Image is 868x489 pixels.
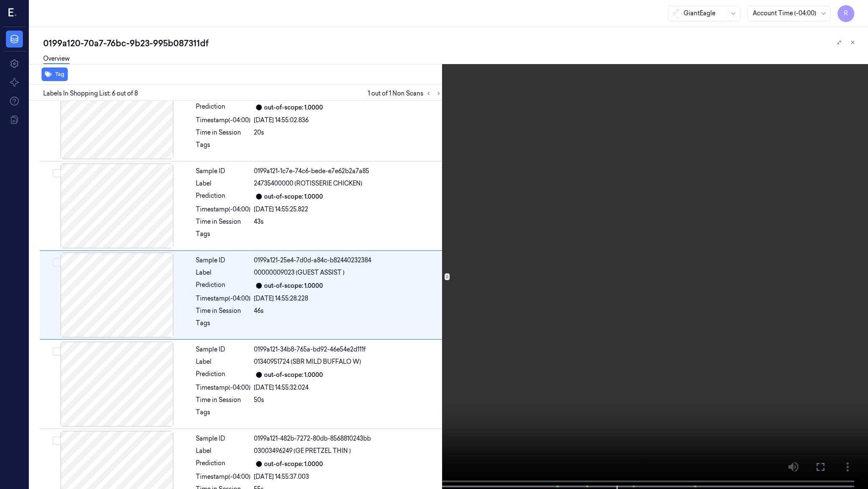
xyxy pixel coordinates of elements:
div: 0199a120-70a7-76bc-9b23-995b087311df [43,37,861,49]
a: Overview [43,54,70,64]
div: [DATE] 14:55:28.228 [254,294,442,303]
div: [DATE] 14:55:25.822 [254,205,442,214]
div: 43s [254,217,442,226]
div: Tags [196,141,250,154]
button: Select row [53,347,61,356]
div: Tags [196,408,250,422]
div: Tags [196,319,250,332]
div: Prediction [196,370,250,380]
span: 01340951724 (SBR MILD BUFFALO W) [254,357,361,366]
button: R [837,5,854,22]
div: 0199a121-25e4-7d0d-a84c-b82440232384 [254,256,442,265]
div: 20s [254,128,442,137]
div: Time in Session [196,396,250,405]
div: Label [196,357,250,366]
div: out-of-scope: 1.0000 [264,281,323,290]
span: 03003496249 (GE PRETZEL THIN ) [254,447,351,455]
div: 50s [254,396,442,405]
div: Prediction [196,459,250,469]
div: out-of-scope: 1.0000 [264,192,323,201]
button: Select row [53,169,61,177]
div: Tags [196,230,250,243]
div: Prediction [196,281,250,291]
div: 46s [254,306,442,315]
span: 00000009023 (GUEST ASSIST ) [254,268,345,277]
div: Sample ID [196,434,250,443]
div: Prediction [196,191,250,202]
div: Sample ID [196,345,250,354]
div: 0199a121-34b8-765a-bd92-46e54e2d111f [254,345,442,354]
div: Label [196,179,250,188]
button: Select row [53,258,61,267]
div: Prediction [196,102,250,112]
button: Select row [53,436,61,445]
div: out-of-scope: 1.0000 [264,460,323,469]
button: Tag [42,67,68,81]
span: Labels In Shopping List: 6 out of 8 [43,89,138,98]
span: 1 out of 1 Non Scans [368,88,444,98]
div: 0199a121-1c7e-74c6-bede-e7e62b2a7a85 [254,167,442,176]
div: Label [196,447,250,455]
div: 0199a121-482b-7272-80db-8568810243bb [254,434,442,443]
div: Sample ID [196,256,250,265]
div: Label [196,268,250,277]
div: Timestamp (-04:00) [196,116,250,125]
div: Timestamp (-04:00) [196,294,250,303]
div: [DATE] 14:55:32.024 [254,383,442,392]
span: 24735400000 (ROTISSERIE CHICKEN) [254,179,362,188]
div: Time in Session [196,128,250,137]
div: [DATE] 14:55:02.836 [254,116,442,125]
div: Timestamp (-04:00) [196,383,250,392]
div: Timestamp (-04:00) [196,205,250,214]
div: [DATE] 14:55:37.003 [254,472,442,481]
div: out-of-scope: 1.0000 [264,371,323,379]
div: out-of-scope: 1.0000 [264,103,323,112]
div: Timestamp (-04:00) [196,472,250,481]
div: Time in Session [196,306,250,315]
div: Sample ID [196,167,250,176]
div: Time in Session [196,217,250,226]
